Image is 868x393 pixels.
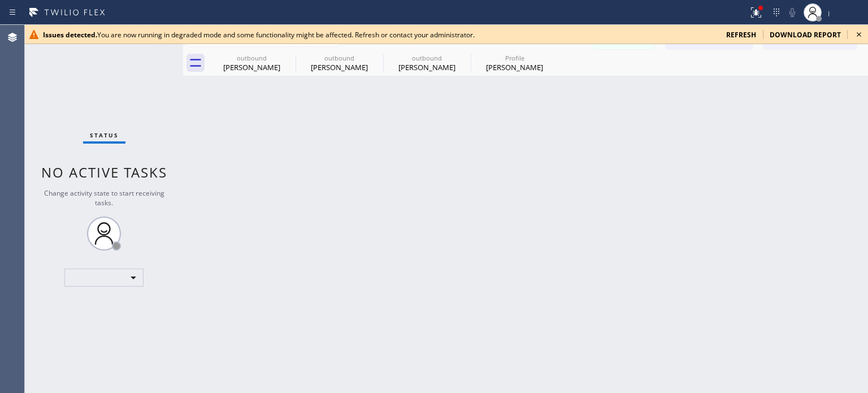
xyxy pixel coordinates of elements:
[297,54,382,62] div: outbound
[472,50,557,76] div: Camille Rigoglioso
[90,131,119,139] span: Status
[297,50,382,76] div: Ernesto Arana
[64,269,144,287] div: ​
[43,30,717,40] div: You are now running in degraded mode and some functionality might be affected. Refresh or contact...
[784,5,800,20] button: Mute
[209,50,294,76] div: Camille Rigoglioso
[384,62,470,72] div: [PERSON_NAME]
[726,30,756,40] span: refresh
[297,62,382,72] div: [PERSON_NAME]
[472,54,557,62] div: Profile
[209,54,294,62] div: outbound
[384,50,470,76] div: Vincent Scotti
[43,30,97,40] b: Issues detected.
[384,54,470,62] div: outbound
[41,163,167,182] span: No active tasks
[44,188,164,208] span: Change activity state to start receiving tasks.
[472,62,557,72] div: [PERSON_NAME]
[770,30,841,40] span: download report
[209,62,294,72] div: [PERSON_NAME]
[827,9,831,17] span: |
